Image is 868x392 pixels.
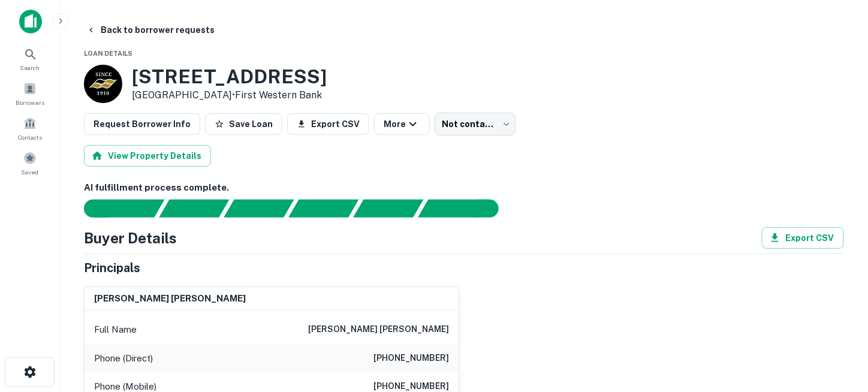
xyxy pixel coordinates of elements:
div: Sending borrower request to AI... [70,200,159,218]
button: Request Borrower Info [84,113,200,135]
span: Loan Details [84,50,132,57]
span: Borrowers [16,98,44,107]
button: View Property Details [84,145,211,167]
button: More [374,113,430,135]
img: capitalize-icon.png [19,10,42,34]
div: Principals found, still searching for contact information. This may take time... [353,200,423,218]
h6: [PERSON_NAME] [PERSON_NAME] [94,292,246,306]
h6: AI fulfillment process complete. [84,181,844,195]
a: Contacts [4,112,56,144]
button: Export CSV [287,113,369,135]
iframe: Chat Widget [808,296,868,354]
button: Back to borrower requests [82,19,219,41]
p: Full Name [94,322,137,337]
div: Principals found, AI now looking for contact information... [288,200,358,218]
div: AI fulfillment process complete. [418,200,513,218]
h6: [PERSON_NAME] [PERSON_NAME] [308,322,449,337]
h4: Buyer Details [84,227,177,249]
h5: Principals [84,259,140,277]
div: Documents found, AI parsing details... [224,200,294,218]
a: Borrowers [4,77,56,110]
h6: [PHONE_NUMBER] [373,351,449,366]
a: Search [4,43,56,75]
span: Contacts [18,132,42,142]
div: Your request is received and processing... [159,200,229,218]
button: Export CSV [762,227,844,249]
h3: [STREET_ADDRESS] [132,65,327,88]
button: Save Loan [205,113,282,135]
div: Not contacted [435,113,516,135]
span: Saved [22,167,39,177]
a: First Western Bank [235,89,322,101]
p: Phone (Direct) [94,351,153,366]
span: Search [20,63,40,73]
a: Saved [4,147,56,179]
p: [GEOGRAPHIC_DATA] • [132,88,327,102]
